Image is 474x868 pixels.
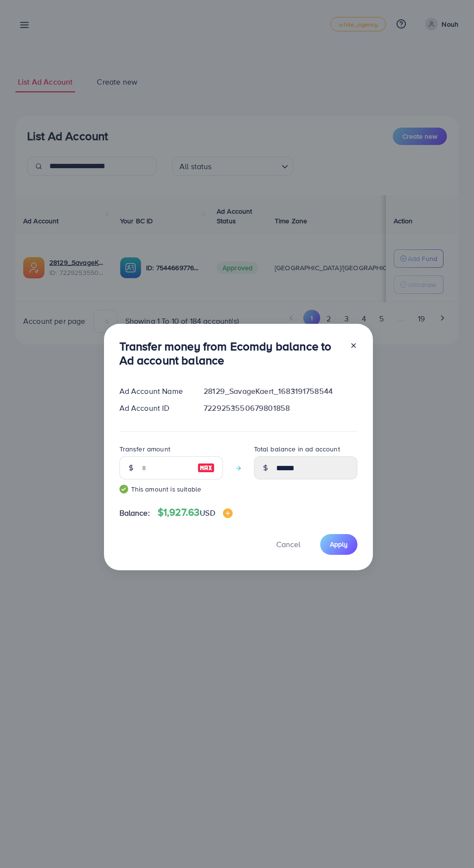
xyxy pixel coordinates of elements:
span: Cancel [276,539,300,550]
span: Balance: [119,507,150,519]
h3: Transfer money from Ecomdy balance to Ad account balance [119,339,342,367]
img: image [223,508,233,518]
img: image [197,462,215,474]
button: Apply [320,534,357,555]
span: Apply [330,539,348,549]
div: 28129_SavageKaert_1683191758544 [196,386,365,397]
button: Cancel [264,534,312,555]
div: 7229253550679801858 [196,403,365,414]
span: USD [200,507,215,518]
img: guide [119,485,128,493]
label: Total balance in ad account [254,444,340,454]
div: Ad Account ID [112,403,196,414]
div: Ad Account Name [112,386,196,397]
label: Transfer amount [119,444,170,454]
h4: $1,927.63 [158,506,233,519]
small: This amount is suitable [119,484,223,494]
